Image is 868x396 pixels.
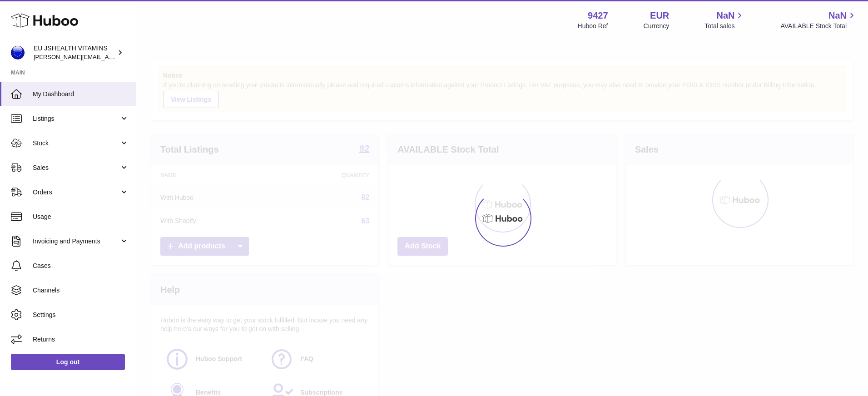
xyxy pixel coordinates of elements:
strong: EUR [650,10,669,22]
div: Currency [644,22,670,30]
a: Log out [11,354,125,370]
span: Returns [33,335,129,344]
span: NaN [828,10,847,22]
span: Total sales [704,22,745,30]
span: NaN [716,10,734,22]
div: EU JSHEALTH VITAMINS [34,44,115,61]
span: Listings [33,114,119,123]
a: NaN AVAILABLE Stock Total [780,10,857,30]
span: Sales [33,163,119,172]
span: Usage [33,213,129,221]
span: [PERSON_NAME][EMAIL_ADDRESS][DOMAIN_NAME] [34,53,182,60]
span: My Dashboard [33,90,129,99]
span: Invoicing and Payments [33,237,119,246]
span: Stock [33,139,119,148]
strong: 9427 [588,10,608,22]
a: NaN Total sales [704,10,745,30]
span: Orders [33,188,119,197]
span: Channels [33,286,129,295]
span: AVAILABLE Stock Total [780,22,857,30]
img: laura@jessicasepel.com [11,46,25,59]
div: Huboo Ref [578,22,608,30]
span: Cases [33,262,129,270]
span: Settings [33,311,129,319]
